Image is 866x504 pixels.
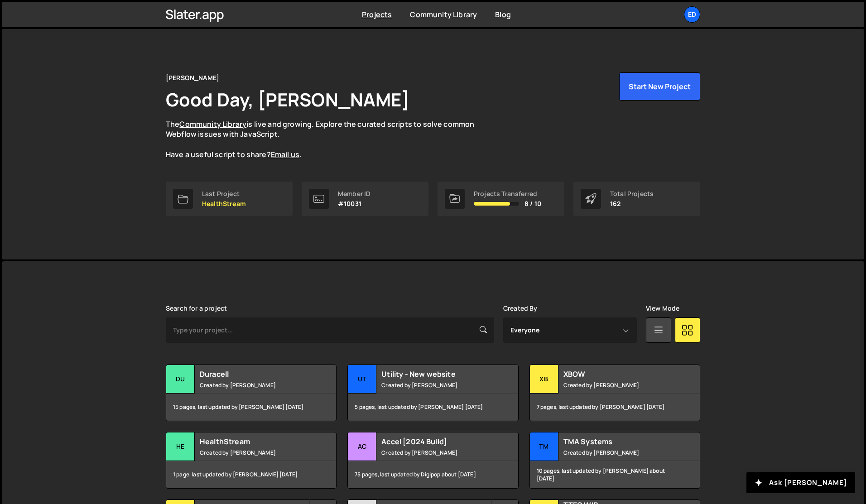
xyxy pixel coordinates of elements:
a: Community Library [410,10,477,19]
p: 162 [610,200,654,207]
a: Du Duracell Created by [PERSON_NAME] 15 pages, last updated by [PERSON_NAME] [DATE] [166,365,337,421]
p: #10031 [338,200,370,207]
a: Ut Utility - New website Created by [PERSON_NAME] 5 pages, last updated by [PERSON_NAME] [DATE] [347,365,518,421]
small: Created by [PERSON_NAME] [381,449,491,456]
label: Created By [503,305,538,312]
div: Last Project [202,190,246,197]
div: Projects Transferred [474,190,541,197]
h2: Accel [2024 Build] [381,437,491,446]
div: He [166,432,195,461]
a: Ed [684,6,700,23]
div: Ac [348,432,376,461]
h2: XBOW [563,369,673,379]
h2: HealthStream [200,437,309,446]
a: He HealthStream Created by [PERSON_NAME] 1 page, last updated by [PERSON_NAME] [DATE] [166,432,337,489]
small: Created by [PERSON_NAME] [381,381,491,389]
a: XB XBOW Created by [PERSON_NAME] 7 pages, last updated by [PERSON_NAME] [DATE] [529,365,700,421]
div: TM [530,432,558,461]
a: Projects [362,10,392,19]
a: TM TMA Systems Created by [PERSON_NAME] 10 pages, last updated by [PERSON_NAME] about [DATE] [529,432,700,489]
input: Type your project... [166,317,494,343]
a: Email us [271,149,299,159]
p: The is live and growing. Explore the curated scripts to solve common Webflow issues with JavaScri... [166,119,492,160]
a: Community Library [179,119,246,129]
button: Ask [PERSON_NAME] [746,472,855,493]
div: Ut [348,365,376,394]
small: Created by [PERSON_NAME] [200,449,309,456]
span: 8 / 10 [524,200,541,207]
label: View Mode [646,305,679,312]
label: Search for a project [166,305,227,312]
div: 75 pages, last updated by Digipop about [DATE] [348,461,518,488]
div: Total Projects [610,190,654,197]
a: Blog [495,10,511,19]
small: Created by [PERSON_NAME] [563,381,673,389]
h2: TMA Systems [563,437,673,446]
h1: Good Day, [PERSON_NAME] [166,87,409,112]
h2: Utility - New website [381,369,491,379]
a: Ac Accel [2024 Build] Created by [PERSON_NAME] 75 pages, last updated by Digipop about [DATE] [347,432,518,489]
a: Last Project HealthStream [166,182,293,216]
div: [PERSON_NAME] [166,72,219,83]
h2: Duracell [200,369,309,379]
p: HealthStream [202,200,246,207]
div: Member ID [338,190,370,197]
div: 15 pages, last updated by [PERSON_NAME] [DATE] [166,394,336,421]
div: XB [530,365,558,394]
div: 7 pages, last updated by [PERSON_NAME] [DATE] [530,394,700,421]
small: Created by [PERSON_NAME] [200,381,309,389]
div: 1 page, last updated by [PERSON_NAME] [DATE] [166,461,336,488]
small: Created by [PERSON_NAME] [563,449,673,456]
button: Start New Project [619,72,700,101]
div: 10 pages, last updated by [PERSON_NAME] about [DATE] [530,461,700,488]
div: Du [166,365,195,394]
div: 5 pages, last updated by [PERSON_NAME] [DATE] [348,394,518,421]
